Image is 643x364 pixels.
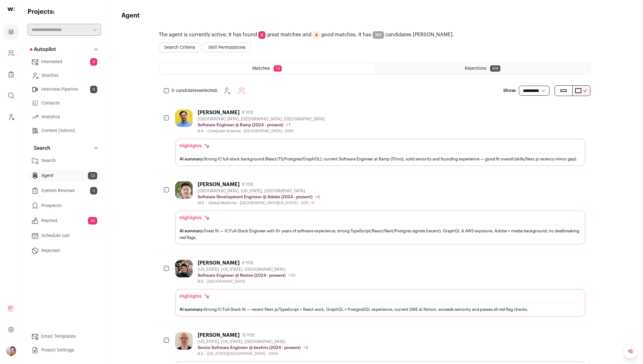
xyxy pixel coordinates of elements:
span: 9 [258,31,266,39]
button: Skill Permutations [203,43,251,53]
a: Company and ATS Settings [4,46,18,61]
a: [PERSON_NAME] 8 YOE [GEOGRAPHIC_DATA], [GEOGRAPHIC_DATA], [GEOGRAPHIC_DATA] Software Engineer @ R... [175,109,585,166]
a: Prospects [28,200,101,212]
span: candidates [PERSON_NAME]. [385,32,454,37]
button: Open dropdown [6,346,16,356]
a: Shortlist [28,69,101,82]
span: It has [358,32,371,37]
img: d4fae7f11ffdebf8198357bc699454f8423a53c3df97421bd00fd63140e77941.jpg [175,109,193,127]
a: Agent13 [28,169,101,182]
a: Email Templates [28,330,101,343]
a: [PERSON_NAME] 8 YOE [GEOGRAPHIC_DATA], [US_STATE], [GEOGRAPHIC_DATA] Software Development Enginee... [175,181,585,245]
div: [PERSON_NAME] [198,181,240,188]
div: Highlights [180,293,210,300]
span: 6 YOE [242,260,253,265]
a: Context (Admin) [28,124,101,137]
h2: Projects: [28,8,101,16]
p: Software Engineer @ Notion (2024 - present) [198,273,286,278]
button: Autopilot [28,43,101,56]
button: Hide [220,84,233,97]
span: 3 [90,187,97,195]
a: Interested4 [28,56,101,68]
span: AI summary: [180,307,204,311]
div: [PERSON_NAME] [198,332,240,338]
p: Software Engineer @ Ramp (2024 - present) [198,123,283,128]
span: 13 [274,65,282,72]
a: Company Lists [4,67,18,82]
span: It has found [229,32,257,37]
span: +6 [315,195,320,199]
span: +10 [288,273,296,278]
span: 8 YOE [242,110,253,115]
div: Great fit — IC Full‑Stack Engineer with 6+ years of software experience; strong TypeScript/React/... [180,228,581,241]
div: [PERSON_NAME] [198,260,240,266]
p: Show: [503,88,516,94]
span: 409 [490,65,500,72]
p: Senior Software Engineer @ beehiiv (2024 - present) [198,345,301,350]
span: 0 candidates [171,88,199,93]
img: 1f0a7dd2eb18585c6b457993554f7bedaf940953cdff51a0dce68a7ec9f3d47f.jpg [175,260,193,277]
div: Strong IC Full-Stack fit — recent Next.js/TypeScript + React work, GraphQL + PostgreSQL experienc... [180,306,581,313]
a: Interview Pipeline9 [28,83,101,96]
div: Highlights [180,143,210,149]
img: 303a9f69c4bdd36b54791048f51b2ee1baa04f5f0981dba16eed79762c371b0c [175,332,193,350]
span: 4 [90,58,97,66]
span: 101 [372,31,384,39]
p: Search [30,144,50,152]
a: [PERSON_NAME] 6 YOE [US_STATE], [US_STATE], [GEOGRAPHIC_DATA] Software Engineer @ Notion (2024 - ... [175,260,585,316]
div: [PERSON_NAME] [198,109,240,116]
span: Matches [252,66,270,71]
a: Rejections 409 [375,63,590,74]
a: Contacts [28,97,101,109]
a: Projects [4,24,18,39]
span: good matches. [321,32,357,37]
p: Software Development Engineer @ Adobe (2024 - present) [198,195,312,200]
div: Highlights [180,215,210,221]
img: 7cd4cd7b4cf548f7594200e29cf64f485749cc7795bb4e81164d047ac12b79bd.jpg [175,181,193,199]
a: System Reviews3 [28,185,101,197]
div: [GEOGRAPHIC_DATA], [US_STATE], [GEOGRAPHIC_DATA] [198,189,320,194]
span: selected: [171,88,218,94]
button: Search Criteria [159,43,200,53]
span: 4 [313,31,320,39]
span: +5 [303,346,308,350]
span: 8 YOE [242,182,253,187]
a: Search [28,154,101,167]
img: 144000-medium_jpg [6,346,16,356]
button: Import to Autopilot [235,84,248,97]
div: [GEOGRAPHIC_DATA], [GEOGRAPHIC_DATA], [GEOGRAPHIC_DATA] [198,117,325,122]
span: 26 [88,217,97,225]
img: wellfound-shorthand-0d5821cbd27db2630d0214b213865d53afaa358527fdda9d0ea32b1df1b89c2c.svg [8,8,15,11]
div: B.S. - [GEOGRAPHIC_DATA] [198,279,296,284]
span: AI summary: [180,229,204,233]
span: +1 [311,201,315,205]
span: 13 [88,172,97,179]
span: great matches and [267,32,311,37]
div: [US_STATE], [US_STATE], [GEOGRAPHIC_DATA] [198,267,296,272]
button: Search [28,142,101,154]
a: 🧠 [623,344,638,359]
a: Project Settings [28,344,101,356]
div: B.S. - [US_STATE][GEOGRAPHIC_DATA] - 2004 [198,351,308,356]
div: B.A. - Computer Science - [GEOGRAPHIC_DATA] - 2016 [198,129,325,134]
h1: Agent [121,11,140,20]
span: 9 [90,86,97,93]
div: Strong IC full‑stack background (React/TS/Postgres/GraphQL), current Software Engineer at Ramp (1... [180,156,581,162]
span: Rejections [465,66,486,71]
span: +7 [286,123,291,127]
a: Schedule call [28,230,101,242]
a: Analytics [28,111,101,123]
a: Leads (Backoffice) [4,109,18,124]
a: Replied26 [28,215,101,227]
span: 12 YOE [242,333,255,338]
div: [US_STATE], [US_STATE], [GEOGRAPHIC_DATA] [198,339,308,344]
div: M.S. - Global Medicine - [GEOGRAPHIC_DATA][US_STATE] - 2011 [198,200,320,205]
span: AI summary: [180,157,204,161]
p: Autopilot [30,46,56,53]
a: Rejected [28,245,101,257]
span: The agent is currently active. [159,32,227,37]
